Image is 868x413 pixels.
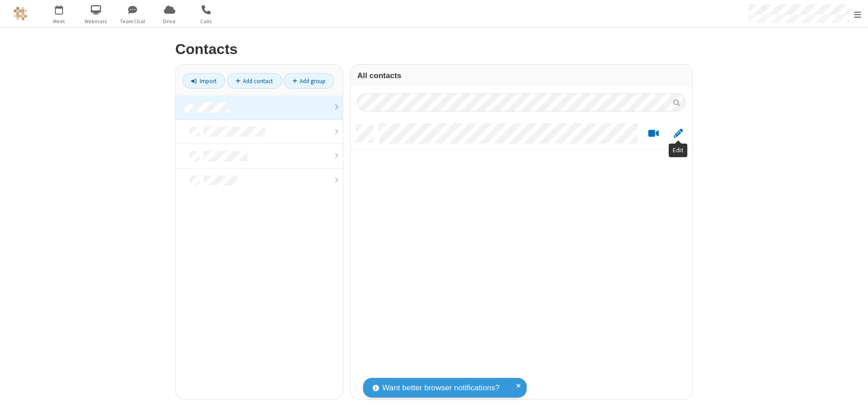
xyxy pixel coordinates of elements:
[14,7,27,20] img: QA Selenium DO NOT DELETE OR CHANGE
[116,17,150,25] span: Team Chat
[283,73,334,89] a: Add group
[350,118,692,399] div: grid
[645,128,662,139] button: Start a video meeting
[79,17,113,25] span: Webinars
[382,382,499,394] span: Want better browser notifications?
[227,73,282,89] a: Add contact
[669,128,687,139] button: Edit
[357,71,686,80] h3: All contacts
[175,41,693,57] h2: Contacts
[153,17,187,25] span: Drive
[182,73,225,89] a: Import
[42,17,76,25] span: Meet
[189,17,223,25] span: Calls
